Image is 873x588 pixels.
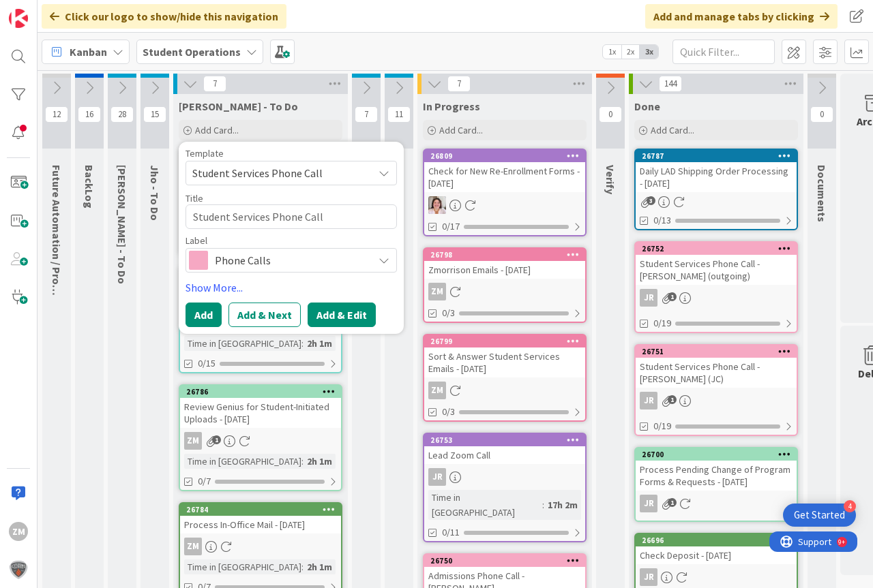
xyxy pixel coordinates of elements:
[70,44,107,60] span: Kanban
[844,500,856,512] div: 4
[195,124,239,136] span: Add Card...
[603,45,621,59] span: 1x
[301,559,304,574] span: :
[640,392,657,409] div: JR
[424,162,585,192] div: Check for New Re-Enrollment Forms - [DATE]
[424,249,585,279] div: 26798Zmorrison Emails - [DATE]
[184,559,301,574] div: Time in [GEOGRAPHIC_DATA]
[636,534,797,564] div: 26696Check Deposit - [DATE]
[651,124,694,136] span: Add Card...
[143,45,241,59] b: Student Operations
[647,196,655,205] span: 3
[634,241,798,333] a: 26752Student Services Phone Call - [PERSON_NAME] (outgoing)JR0/19
[179,99,298,113] span: Zaida - To Do
[636,546,797,564] div: Check Deposit - [DATE]
[653,419,671,433] span: 0/19
[640,45,658,59] span: 3x
[430,337,585,346] div: 26799
[439,124,483,136] span: Add Card...
[29,2,62,18] span: Support
[636,345,797,358] div: 26751
[180,398,341,428] div: Review Genius for Student-Initiated Uploads - [DATE]
[424,150,585,162] div: 26809
[604,165,617,194] span: Verify
[423,334,587,422] a: 26799Sort & Answer Student Services Emails - [DATE]ZM0/3
[423,149,587,236] a: 26809Check for New Re-Enrollment Forms - [DATE]EW0/17
[783,504,856,527] div: Open Get Started checklist, remaining modules: 4
[184,538,202,555] div: ZM
[642,151,797,161] div: 26787
[304,454,336,469] div: 2h 1m
[428,490,542,520] div: Time in [GEOGRAPHIC_DATA]
[184,336,301,351] div: Time in [GEOGRAPHIC_DATA]
[668,292,677,301] span: 1
[198,474,211,489] span: 0/7
[636,243,797,285] div: 26752Student Services Phone Call - [PERSON_NAME] (outgoing)
[442,405,455,419] span: 0/3
[542,497,544,512] span: :
[215,251,366,270] span: Phone Calls
[212,435,221,444] span: 1
[645,4,838,29] div: Add and manage tabs by clicking
[192,164,363,182] span: Student Services Phone Call
[9,560,28,579] img: avatar
[180,504,341,516] div: 26784
[634,447,798,522] a: 26700Process Pending Change of Program Forms & Requests - [DATE]JR
[110,106,134,123] span: 28
[668,498,677,507] span: 1
[424,468,585,486] div: JR
[640,289,657,307] div: JR
[186,303,222,327] button: Add
[355,106,378,123] span: 7
[180,516,341,533] div: Process In-Office Mail - [DATE]
[186,149,224,158] span: Template
[83,165,96,208] span: BackLog
[180,504,341,533] div: 26784Process In-Office Mail - [DATE]
[424,347,585,377] div: Sort & Answer Student Services Emails - [DATE]
[148,165,162,221] span: Jho - To Do
[653,213,671,228] span: 0/13
[424,555,585,567] div: 26750
[180,538,341,555] div: ZM
[304,559,336,574] div: 2h 1m
[69,5,76,16] div: 9+
[442,306,455,320] span: 0/3
[430,435,585,445] div: 26753
[424,434,585,446] div: 26753
[636,358,797,388] div: Student Services Phone Call - [PERSON_NAME] (JC)
[424,249,585,261] div: 26798
[186,236,207,245] span: Label
[428,283,446,300] div: ZM
[636,150,797,162] div: 26787
[642,536,797,545] div: 26696
[634,149,798,230] a: 26787Daily LAD Shipping Order Processing - [DATE]0/13
[424,196,585,214] div: EW
[186,204,397,229] textarea: Student Services Phone Call
[634,344,798,436] a: 26751Student Services Phone Call - [PERSON_NAME] (JC)JR0/19
[599,106,622,123] span: 0
[186,505,341,514] div: 26784
[304,336,336,351] div: 2h 1m
[184,454,301,469] div: Time in [GEOGRAPHIC_DATA]
[442,219,460,234] span: 0/17
[78,106,101,123] span: 16
[430,556,585,566] div: 26750
[424,382,585,399] div: ZM
[203,76,226,92] span: 7
[636,568,797,586] div: JR
[143,106,166,123] span: 15
[636,150,797,192] div: 26787Daily LAD Shipping Order Processing - [DATE]
[180,386,341,398] div: 26786
[180,386,341,428] div: 26786Review Genius for Student-Initiated Uploads - [DATE]
[424,335,585,377] div: 26799Sort & Answer Student Services Emails - [DATE]
[642,244,797,253] div: 26752
[636,289,797,307] div: JR
[387,106,411,123] span: 11
[672,40,775,64] input: Quick Filter...
[636,448,797,461] div: 26700
[636,162,797,192] div: Daily LAD Shipping Order Processing - [DATE]
[642,347,797,356] div: 26751
[423,247,587,323] a: 26798Zmorrison Emails - [DATE]ZM0/3
[428,196,446,214] img: EW
[428,468,446,486] div: JR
